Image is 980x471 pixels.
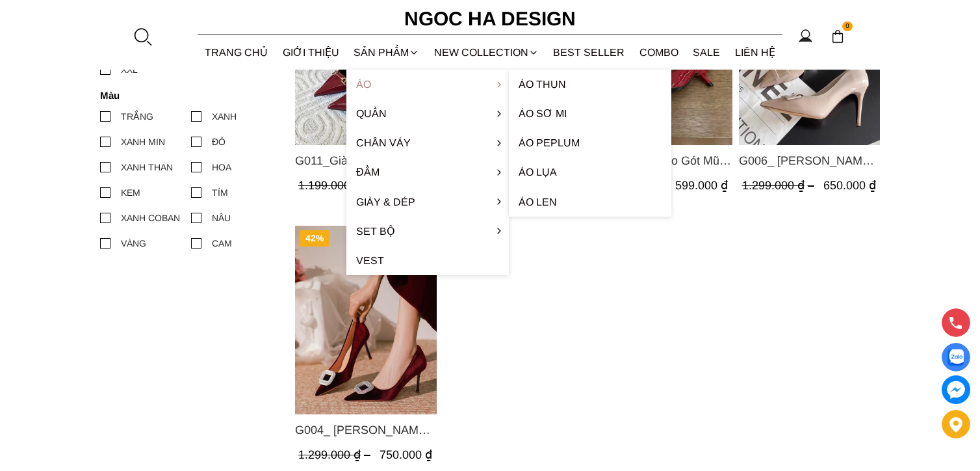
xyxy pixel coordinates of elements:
[675,180,728,193] span: 599.000 ₫
[509,128,671,157] a: Áo Peplum
[212,160,231,174] div: HOA
[346,157,509,187] a: Đầm
[121,135,165,149] div: XANH MIN
[212,185,228,200] div: TÍM
[509,187,671,217] a: Áo len
[212,135,226,149] div: ĐỎ
[942,343,970,371] a: Display image
[121,160,173,174] div: XANH THAN
[295,226,437,414] img: G004_ Giày Cao Gót Mũi Nhọn Đính Đá
[298,448,374,461] span: 1.299.000 ₫
[686,35,728,70] a: SALE
[346,246,509,275] a: Vest
[546,35,632,70] a: BEST SELLER
[212,109,237,124] div: XANH
[346,187,509,217] a: Giày & Dép
[121,211,180,225] div: XANH COBAN
[728,35,783,70] a: LIÊN HỆ
[509,99,671,128] a: Áo sơ mi
[948,349,964,366] img: Display image
[276,35,347,70] a: GIỚI THIỆU
[346,35,427,70] div: SẢN PHẨM
[842,21,853,32] span: 0
[298,180,374,193] span: 1.199.000 ₫
[121,236,146,250] div: VÀNG
[346,128,509,157] a: Chân váy
[198,35,276,70] a: TRANG CHỦ
[427,35,547,70] a: NEW COLLECTION
[121,185,140,200] div: KEM
[295,152,437,170] span: G011_Giày Đỏ Dây
[295,152,437,170] a: Link to G011_Giày Đỏ Dây
[942,375,970,404] a: messenger
[121,109,153,124] div: TRẮNG
[295,226,437,414] a: Product image - G004_ Giày Cao Gót Mũi Nhọn Đính Đá
[212,236,232,250] div: CAM
[742,180,818,193] span: 1.299.000 ₫
[509,157,671,187] a: Áo lụa
[393,3,587,34] a: Ngoc Ha Design
[346,99,509,128] a: Quần
[380,448,432,461] span: 750.000 ₫
[509,70,671,99] a: Áo thun
[121,62,138,77] div: XXL
[739,152,881,170] a: Link to G006_ Giày Cao Gót Mũi Nhọn Đính Bản Vuông
[346,217,509,246] a: Set Bộ
[632,35,686,70] a: Combo
[295,421,437,439] a: Link to G004_ Giày Cao Gót Mũi Nhọn Đính Đá
[739,152,881,170] span: G006_ [PERSON_NAME] Gót Mũi Nhọn Đính Bản Vuông
[100,90,274,101] h4: Màu
[831,29,845,44] img: img-CART-ICON-ksit0nf1
[823,180,876,193] span: 650.000 ₫
[295,421,437,439] span: G004_ [PERSON_NAME] Gót Mũi Nhọn Đính Đá
[212,211,231,225] div: NÂU
[346,70,509,99] a: Áo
